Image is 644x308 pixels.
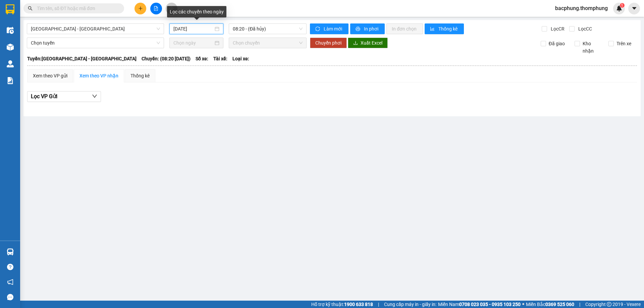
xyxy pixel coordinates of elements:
div: Thống kê [130,72,150,79]
span: search [28,6,33,11]
button: syncLàm mới [310,23,348,34]
img: warehouse-icon [7,248,14,255]
img: warehouse-icon [7,27,14,34]
span: notification [7,279,13,285]
span: bacphung.thomphung [550,4,613,12]
button: Lọc VP Gửi [27,91,101,102]
button: Chuyển phơi [310,38,347,48]
img: warehouse-icon [7,60,14,67]
span: Miền Bắc [526,301,574,308]
span: 1 [621,3,623,8]
span: Thống kê [438,25,459,33]
span: Hà Nội - Nghệ An [31,24,160,34]
span: question-circle [7,264,13,270]
span: Hỗ trợ kỹ thuật: [311,301,373,308]
img: solution-icon [7,77,14,84]
span: file-add [154,6,158,11]
button: bar-chartThống kê [425,23,464,34]
strong: 1900 633 818 [344,302,373,307]
span: down [92,94,97,99]
span: In phơi [364,25,379,33]
div: Lọc các chuyến theo ngày [167,6,226,17]
img: warehouse-icon [7,44,14,51]
span: Chọn chuyến [233,38,303,48]
span: bar-chart [430,26,436,32]
span: Lọc VP Gửi [31,92,57,101]
button: downloadXuất Excel [348,38,388,48]
div: Xem theo VP nhận [79,72,118,79]
span: Làm mới [324,25,343,33]
span: Đã giao [546,40,568,47]
button: aim [166,3,177,14]
span: Chọn tuyến [31,38,160,48]
span: 08:20 - (Đã hủy) [233,24,303,34]
strong: 0369 525 060 [545,302,574,307]
button: plus [135,3,146,14]
span: caret-down [631,5,637,11]
span: Lọc CR [548,25,566,33]
button: printerIn phơi [350,23,385,34]
button: file-add [150,3,162,14]
span: Chuyến: (08:20 [DATE]) [142,55,191,62]
span: Lọc CC [576,25,593,33]
span: plus [138,6,143,11]
button: caret-down [628,3,640,14]
span: copyright [607,302,611,307]
span: Trên xe [614,40,634,47]
span: ⚪️ [522,303,524,306]
span: message [7,294,13,300]
span: | [579,301,580,308]
span: sync [315,26,321,32]
input: Tìm tên, số ĐT hoặc mã đơn [37,5,116,12]
b: Tuyến: [GEOGRAPHIC_DATA] - [GEOGRAPHIC_DATA] [27,56,137,61]
sup: 1 [620,3,625,8]
span: Kho nhận [580,40,603,55]
span: Miền Nam [438,301,521,308]
input: 12/10/2025 [173,25,213,33]
img: icon-new-feature [616,5,622,11]
span: | [378,301,379,308]
span: Cung cấp máy in - giấy in: [384,301,436,308]
button: In đơn chọn [386,23,423,34]
img: logo-vxr [6,4,14,14]
div: Xem theo VP gửi [33,72,67,79]
span: printer [356,26,361,32]
strong: 0708 023 035 - 0935 103 250 [459,302,521,307]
